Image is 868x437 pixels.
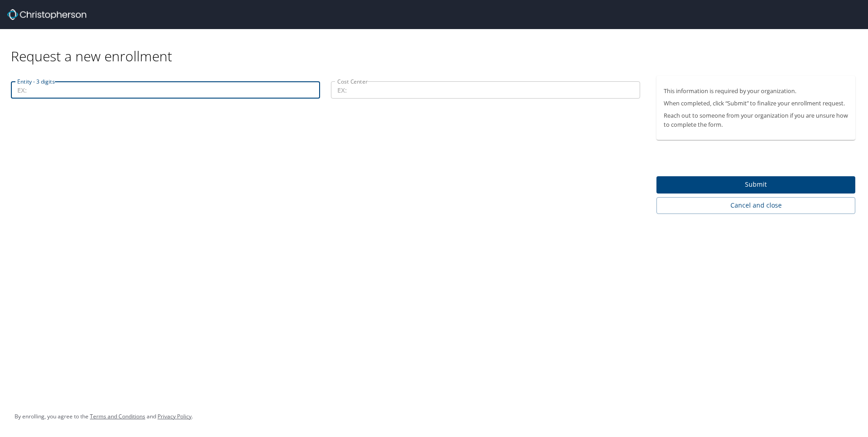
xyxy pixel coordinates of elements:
button: Submit [656,176,855,194]
input: EX: [11,81,320,99]
p: When completed, click “Submit” to finalize your enrollment request. [664,99,848,108]
button: Cancel and close [656,197,855,214]
span: Submit [664,179,848,190]
input: EX: [331,81,640,99]
a: Privacy Policy [158,412,192,420]
p: This information is required by your organization. [664,87,848,95]
a: Terms and Conditions [90,412,145,420]
span: Cancel and close [664,200,848,211]
p: Reach out to someone from your organization if you are unsure how to complete the form. [664,111,848,129]
img: cbt logo [7,9,86,20]
div: Request a new enrollment [11,29,863,65]
div: By enrolling, you agree to the and . [15,405,193,428]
